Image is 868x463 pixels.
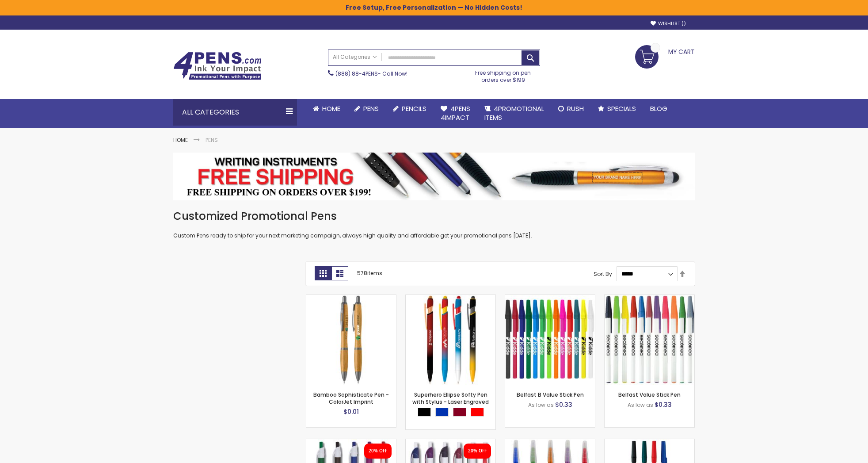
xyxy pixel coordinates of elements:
span: 578 [357,269,367,277]
span: Rush [567,104,584,113]
strong: Pens [206,136,218,144]
a: Bamboo Sophisticate Pen - ColorJet Imprint [306,295,396,302]
div: All Categories [173,99,297,126]
img: Superhero Ellipse Softy Pen with Stylus - Laser Engraved [406,295,495,385]
a: 4Pens4impact [434,99,477,128]
img: Bamboo Sophisticate Pen - ColorJet Imprint [306,295,396,385]
a: Rush [551,99,591,119]
label: Sort By [594,270,612,277]
a: Wishlist [651,20,686,27]
span: Specials [607,104,636,113]
img: 4Pens Custom Pens and Promotional Products [173,52,262,80]
a: Oak Pen [406,439,495,446]
a: 4PROMOTIONALITEMS [477,99,551,128]
a: Belfast Value Stick Pen [605,295,694,302]
a: All Categories [328,50,381,65]
a: Pencils [386,99,434,119]
a: Corporate Promo Stick Pen [605,439,694,446]
span: 4Pens 4impact [441,104,470,122]
span: Home [322,104,340,113]
div: Free shipping on pen orders over $199 [466,66,541,84]
a: Oak Pen Solid [306,439,396,446]
span: As low as [628,401,653,409]
div: Burgundy [453,408,466,417]
img: Belfast Value Stick Pen [605,295,694,385]
a: Specials [591,99,643,119]
span: - Call Now! [335,70,407,77]
span: Pencils [402,104,426,113]
a: (888) 88-4PENS [335,70,378,77]
p: items [357,266,382,280]
a: Home [173,136,188,144]
a: Bamboo Sophisticate Pen - ColorJet Imprint [313,391,389,406]
span: $0.33 [655,400,672,409]
div: Custom Pens ready to ship for your next marketing campaign, always high quality and affordable ge... [173,209,695,240]
a: Pens [347,99,386,119]
span: As low as [528,401,554,409]
span: Blog [650,104,667,113]
div: Blue [435,408,449,417]
span: $0.33 [555,400,572,409]
div: Red [471,408,484,417]
div: Black [418,408,431,417]
img: Pens [173,153,695,200]
a: Home [306,99,347,119]
span: 4PROMOTIONAL ITEMS [484,104,544,122]
a: Superhero Ellipse Softy Pen with Stylus - Laser Engraved [406,295,495,302]
a: Belfast B Value Stick Pen [517,391,584,398]
span: $0.01 [343,407,359,416]
img: Belfast B Value Stick Pen [505,295,595,385]
span: All Categories [333,54,377,61]
h1: Customized Promotional Pens [173,209,695,223]
a: Blog [643,99,674,119]
span: Pens [363,104,379,113]
a: Belfast Translucent Value Stick Pen [505,439,595,446]
strong: Grid [315,266,331,280]
a: Belfast B Value Stick Pen [505,295,595,302]
a: Belfast Value Stick Pen [618,391,681,398]
div: 20% OFF [468,448,487,454]
a: Superhero Ellipse Softy Pen with Stylus - Laser Engraved [412,391,489,406]
div: 20% OFF [369,448,387,454]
